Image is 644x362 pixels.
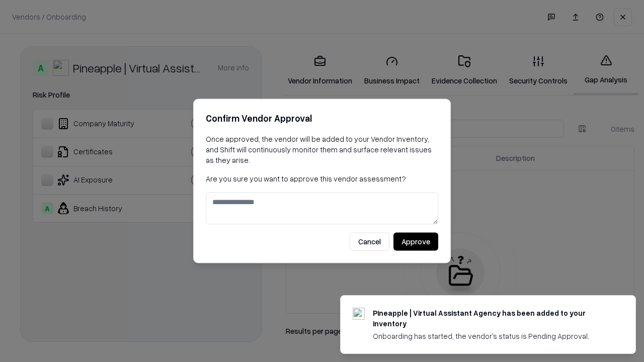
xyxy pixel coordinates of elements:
[206,111,438,126] h2: Confirm Vendor Approval
[373,331,611,341] div: Onboarding has started, the vendor's status is Pending Approval.
[353,308,365,320] img: trypineapple.com
[206,173,438,184] p: Are you sure you want to approve this vendor assessment?
[373,308,611,329] div: Pineapple | Virtual Assistant Agency has been added to your inventory
[206,134,438,165] p: Once approved, the vendor will be added to your Vendor Inventory, and Shift will continuously mon...
[350,233,389,251] button: Cancel
[393,233,438,251] button: Approve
